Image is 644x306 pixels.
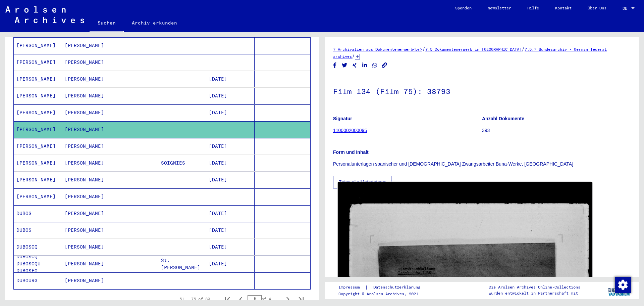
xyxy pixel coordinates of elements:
[338,284,428,291] div: |
[14,222,62,238] mat-cell: DUBOS
[62,37,110,54] mat-cell: [PERSON_NAME]
[14,172,62,188] mat-cell: [PERSON_NAME]
[62,121,110,138] mat-cell: [PERSON_NAME]
[90,15,124,32] a: Suchen
[14,256,62,272] mat-cell: DUBOSCQ DUBOSCQU DUBOSEQ
[333,76,631,105] h1: Film 134 (Film 75): 38793
[206,104,255,121] mat-cell: [DATE]
[607,282,632,299] img: yv_logo.png
[14,71,62,87] mat-cell: [PERSON_NAME]
[14,37,62,54] mat-cell: [PERSON_NAME]
[489,284,580,290] p: Die Arolsen Archives Online-Collections
[371,61,378,70] button: Share on WhatsApp
[14,205,62,222] mat-cell: DUBOS
[614,276,631,293] div: Zustimmung ändern
[206,205,255,222] mat-cell: [DATE]
[62,54,110,71] mat-cell: [PERSON_NAME]
[62,88,110,104] mat-cell: [PERSON_NAME]
[352,53,355,59] span: /
[14,104,62,121] mat-cell: [PERSON_NAME]
[14,239,62,255] mat-cell: DUBOSCQ
[14,121,62,138] mat-cell: [PERSON_NAME]
[62,239,110,255] mat-cell: [PERSON_NAME]
[294,292,308,306] button: Last page
[62,205,110,222] mat-cell: [PERSON_NAME]
[206,138,255,155] mat-cell: [DATE]
[14,138,62,155] mat-cell: [PERSON_NAME]
[351,61,358,70] button: Share on Xing
[333,116,352,121] b: Signatur
[206,256,255,272] mat-cell: [DATE]
[341,61,348,70] button: Share on Twitter
[422,46,425,52] span: /
[14,88,62,104] mat-cell: [PERSON_NAME]
[158,155,207,171] mat-cell: SOIGNIES
[62,155,110,171] mat-cell: [PERSON_NAME]
[333,149,369,155] b: Form und Inhalt
[623,6,630,11] span: DE
[179,296,210,302] div: 51 – 75 of 80
[482,116,524,121] b: Anzahl Dokumente
[206,239,255,255] mat-cell: [DATE]
[62,138,110,155] mat-cell: [PERSON_NAME]
[14,54,62,71] mat-cell: [PERSON_NAME]
[381,61,388,70] button: Copy link
[62,172,110,188] mat-cell: [PERSON_NAME]
[333,47,422,52] a: 7 Archivalien aus Dokumentenerwerb<br>
[482,127,631,134] p: 393
[206,88,255,104] mat-cell: [DATE]
[333,161,631,168] p: Personalunterlagen spanischer und [DEMOGRAPHIC_DATA] Zwangsarbeiter Buna-Werke, [GEOGRAPHIC_DATA]
[62,71,110,87] mat-cell: [PERSON_NAME]
[62,256,110,272] mat-cell: [PERSON_NAME]
[14,155,62,171] mat-cell: [PERSON_NAME]
[248,296,281,302] div: of 4
[522,46,525,52] span: /
[615,277,631,293] img: Zustimmung ändern
[62,188,110,205] mat-cell: [PERSON_NAME]
[425,47,522,52] a: 7.5 Dokumentenerwerb in [GEOGRAPHIC_DATA]
[361,61,368,70] button: Share on LinkedIn
[368,284,428,291] a: Datenschutzerklärung
[62,272,110,289] mat-cell: [PERSON_NAME]
[206,71,255,87] mat-cell: [DATE]
[338,291,428,297] p: Copyright © Arolsen Archives, 2021
[206,172,255,188] mat-cell: [DATE]
[206,155,255,171] mat-cell: [DATE]
[62,222,110,238] mat-cell: [PERSON_NAME]
[14,272,62,289] mat-cell: DUBOURG
[124,15,185,31] a: Archiv erkunden
[281,292,294,306] button: Next page
[333,176,391,188] button: Zeige alle Metadaten
[158,256,207,272] mat-cell: St.[PERSON_NAME]
[333,128,367,133] a: 1100002000095
[221,292,234,306] button: First page
[206,222,255,238] mat-cell: [DATE]
[5,6,84,23] img: Arolsen_neg.svg
[331,61,338,70] button: Share on Facebook
[234,292,248,306] button: Previous page
[62,104,110,121] mat-cell: [PERSON_NAME]
[14,188,62,205] mat-cell: [PERSON_NAME]
[338,284,365,291] a: Impressum
[489,290,580,296] p: wurden entwickelt in Partnerschaft mit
